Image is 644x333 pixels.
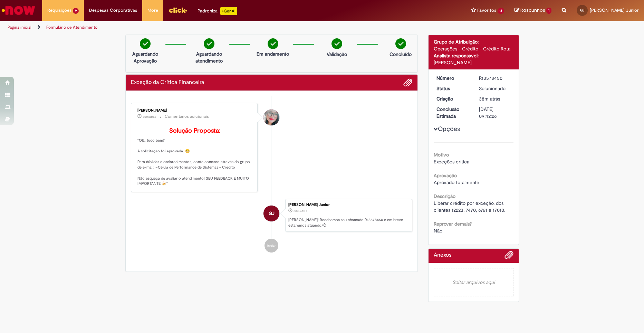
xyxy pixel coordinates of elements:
[479,75,511,82] div: R13578450
[498,8,504,14] span: 18
[294,209,307,213] span: 38m atrás
[434,52,513,59] div: Analista responsável:
[479,106,511,120] div: [DATE] 09:42:26
[580,8,584,12] span: GJ
[403,78,412,87] button: Adicionar anexos
[269,205,275,222] span: GJ
[434,59,513,66] div: [PERSON_NAME]
[515,7,551,14] a: Rascunhos
[165,114,209,120] small: Comentários adicionais
[479,96,500,102] time: 29/09/2025 17:07:26
[434,179,479,185] span: Aprovado totalmente
[137,127,252,187] p: "Olá, tudo bem? A solicitação foi aprovada. 😀 Para dúvidas e esclarecimentos, conte conosco atrav...
[131,79,204,86] h2: Exceção da Crítica Financeira Histórico de tíquete
[431,75,474,82] dt: Número
[263,110,279,125] div: Franciele Fernanda Melo dos Santos
[395,38,406,49] img: check-circle-green.png
[546,8,551,14] span: 1
[434,38,513,45] div: Grupo de Atribuição:
[192,50,226,64] p: Aguardando atendimento
[263,206,279,221] div: Genivaldo Maia Do Nascimento Junior
[1,3,36,17] img: ServiceNow
[431,95,474,102] dt: Criação
[434,45,513,52] div: Operações - Crédito - Crédito Rota
[220,7,237,15] p: +GenAi
[147,7,158,14] span: More
[257,50,289,57] p: Em andamento
[131,96,413,260] ul: Histórico de tíquete
[137,108,252,113] div: [PERSON_NAME]
[434,221,472,227] b: Reprovar demais?
[5,21,424,34] ul: Trilhas de página
[434,152,449,158] b: Motivo
[434,268,513,296] em: Soltar arquivos aqui
[128,50,162,64] p: Aguardando Aprovação
[268,38,278,49] img: check-circle-green.png
[288,203,408,207] div: [PERSON_NAME] Junior
[169,5,187,15] img: click_logo_yellow_360x200.png
[520,7,545,13] span: Rascunhos
[434,159,469,165] span: Exceções crítica
[294,209,307,213] time: 29/09/2025 17:07:26
[204,38,214,49] img: check-circle-green.png
[8,25,31,30] a: Página inicial
[477,7,496,14] span: Favoritos
[169,127,220,135] b: Solução Proposta:
[288,217,408,228] p: [PERSON_NAME]! Recebemos seu chamado R13578450 e em breve estaremos atuando.
[327,51,347,58] p: Validação
[479,85,511,92] div: Solucionado
[331,38,342,49] img: check-circle-green.png
[46,25,97,30] a: Formulário de Atendimento
[131,199,413,232] li: Genivaldo Maia Do Nascimento Junior
[479,95,511,102] div: 29/09/2025 17:07:26
[504,250,513,263] button: Adicionar anexos
[143,115,156,119] time: 29/09/2025 17:10:38
[590,7,639,13] span: [PERSON_NAME] Junior
[73,8,79,14] span: 9
[390,51,412,58] p: Concluído
[431,85,474,92] dt: Status
[434,193,455,199] b: Descrição
[434,200,505,213] span: Liberar crédito por exceção, dos clientes 12223, 7470, 6761 e 17010.
[143,115,156,119] span: 35m atrás
[89,7,137,14] span: Despesas Corporativas
[434,228,442,234] span: Não
[434,172,457,179] b: Aprovação
[479,96,500,102] span: 38m atrás
[434,252,451,258] h2: Anexos
[47,7,71,14] span: Requisições
[198,7,237,15] div: Padroniza
[431,106,474,120] dt: Conclusão Estimada
[140,38,151,49] img: check-circle-green.png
